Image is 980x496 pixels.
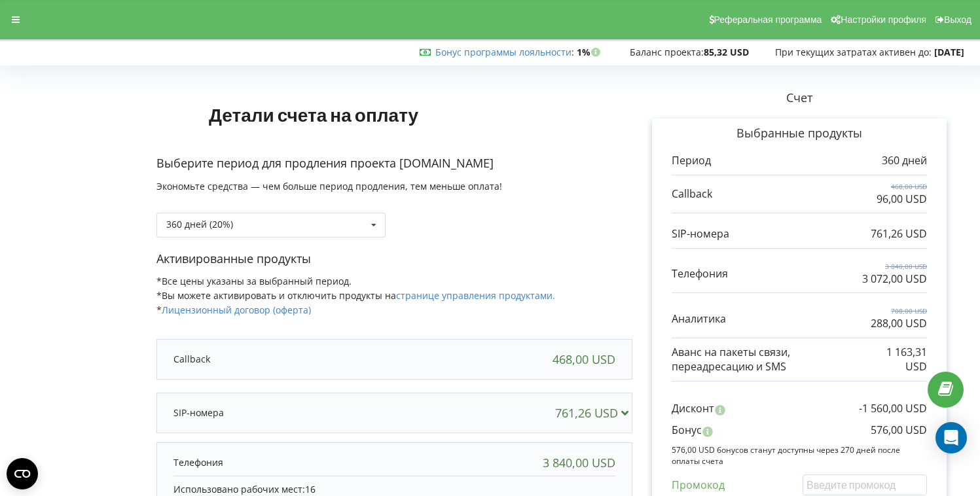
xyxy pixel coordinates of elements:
[714,14,822,25] span: Реферальная программа
[871,423,927,438] p: 576,00 USD
[156,289,555,302] span: *Вы можете активировать и отключить продукты на
[435,46,574,58] span: :
[156,275,352,287] span: *Все цены указаны за выбранный период.
[166,220,233,229] div: 360 дней (20%)
[935,422,967,453] div: Open Intercom Messenger
[672,226,729,241] p: SIP-номера
[934,46,964,58] strong: [DATE]
[156,251,632,268] p: Активированные продукты
[871,316,927,331] p: 288,00 USD
[841,14,926,25] span: Настройки профиля
[672,478,725,493] p: Промокод
[862,272,927,287] p: 3 072,00 USD
[173,483,615,496] p: Использовано рабочих мест:
[672,153,711,168] p: Период
[862,262,927,271] p: 3 840,00 USD
[859,401,927,416] p: -1 560,00 USD
[156,180,502,192] span: Экономьте средства — чем больше период продления, тем меньше оплата!
[162,304,311,316] a: Лицензионный договор (оферта)
[173,406,224,419] p: SIP-номера
[7,458,38,489] button: Open CMP widget
[775,46,932,58] span: При текущих затратах активен до:
[704,46,749,58] strong: 85,32 USD
[672,444,927,467] p: 576,00 USD бонусов станут доступны через 270 дней после оплаты счета
[672,266,728,281] p: Телефония
[672,401,714,416] p: Дисконт
[877,192,927,207] p: 96,00 USD
[553,353,615,366] div: 468,00 USD
[577,46,604,58] strong: 1%
[872,345,927,375] p: 1 163,31 USD
[435,46,572,58] a: Бонус программы лояльности
[871,306,927,315] p: 708,00 USD
[156,83,471,146] h1: Детали счета на оплату
[305,483,316,495] span: 16
[543,456,615,469] div: 3 840,00 USD
[672,186,712,202] p: Callback
[882,153,927,168] p: 360 дней
[630,46,704,58] span: Баланс проекта:
[803,474,927,495] input: Введите промокод
[173,456,223,469] p: Телефония
[871,226,927,241] p: 761,26 USD
[156,155,632,172] p: Выберите период для продления проекта [DOMAIN_NAME]
[944,14,971,25] span: Выход
[672,125,927,142] p: Выбранные продукты
[672,423,702,438] p: Бонус
[555,406,634,419] div: 761,26 USD
[877,182,927,191] p: 468,00 USD
[672,345,872,375] p: Аванс на пакеты связи, переадресацию и SMS
[632,90,966,107] p: Счет
[173,353,210,366] p: Callback
[672,311,726,327] p: Аналитика
[396,289,555,302] a: странице управления продуктами.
